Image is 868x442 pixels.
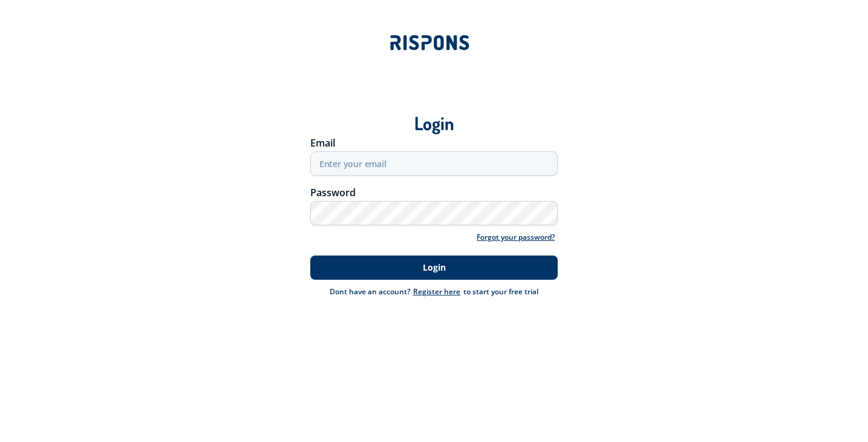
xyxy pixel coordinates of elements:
[474,231,558,243] a: Forgot your password?
[310,138,558,148] div: Email
[310,188,558,197] div: Password
[19,93,849,135] div: Login
[330,286,410,298] div: Dont have an account?
[410,286,463,297] a: Register here
[410,286,538,298] div: to start your free trial
[310,151,558,176] input: Enter your email
[310,256,558,280] button: Login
